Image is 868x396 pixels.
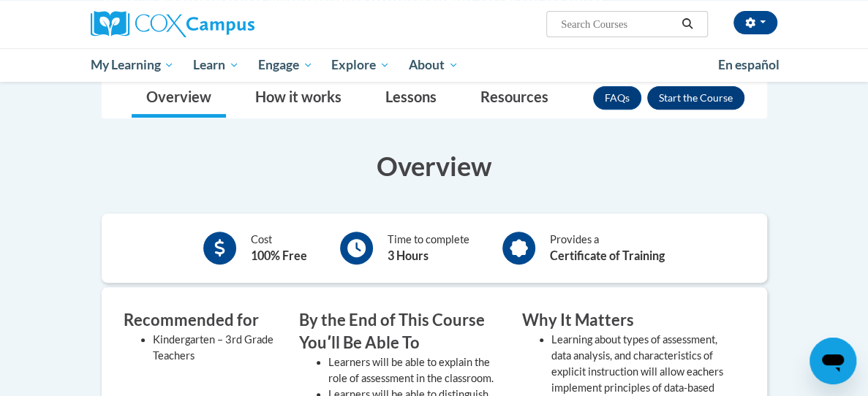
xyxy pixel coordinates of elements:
li: Learners will be able to explain the role of assessment in the classroom. [328,354,500,387]
a: About [399,48,468,82]
span: Learn [193,56,239,74]
h3: Overview [102,148,767,184]
span: Explore [331,56,390,74]
a: Resources [466,79,563,118]
a: How it works [241,79,356,118]
a: En español [709,50,789,80]
input: Search Courses [559,15,676,33]
span: About [409,56,458,74]
span: Engage [258,56,313,74]
li: Kindergarten – 3rd Grade Teachers [153,332,277,364]
div: Time to complete [388,232,469,264]
button: Enroll [647,86,744,110]
div: Cost [251,232,307,264]
button: Account Settings [733,11,777,34]
span: En español [718,57,780,72]
iframe: Button to launch messaging window [809,338,856,384]
h3: By the End of This Course Youʹll Be Able To [299,309,500,354]
h3: Why It Matters [522,309,723,332]
b: Certificate of Training [550,248,665,262]
button: Search [676,15,698,33]
span: My Learning [90,56,174,74]
div: Provides a [550,232,665,264]
a: Engage [249,48,322,82]
b: 100% Free [251,248,307,262]
b: 3 Hours [388,248,429,262]
a: Cox Campus [91,11,305,37]
div: Main menu [80,48,789,82]
h3: Recommended for [124,309,277,332]
a: FAQs [593,86,641,110]
a: Overview [132,79,226,118]
a: Lessons [371,79,451,118]
a: Learn [184,48,249,82]
a: Explore [322,48,399,82]
a: My Learning [81,48,184,82]
img: Cox Campus [91,11,254,37]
